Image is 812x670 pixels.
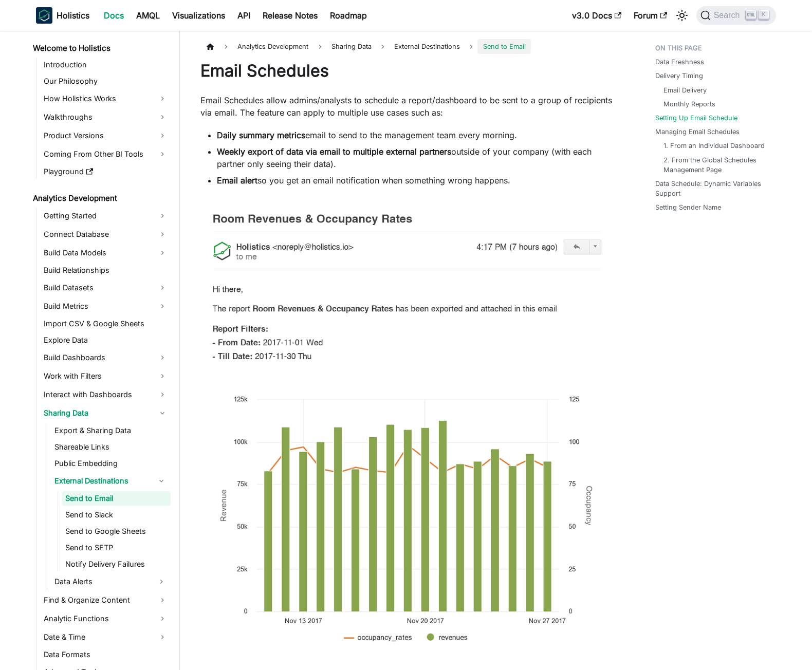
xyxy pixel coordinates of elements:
[41,368,171,384] a: Work with Filters
[655,127,740,137] a: Managing Email Schedules
[51,473,152,489] a: External Destinations
[41,226,171,243] a: Connect Database
[41,280,171,296] a: Build Datasets
[663,85,707,95] a: Email Delivery
[166,7,231,24] a: Visualizations
[41,405,171,421] a: Sharing Data
[696,6,776,25] button: Search (Ctrl+K)
[663,155,766,175] a: 2. From the Global Schedules Management Page
[394,43,460,50] span: External Destinations
[711,11,746,20] span: Search
[41,58,171,72] a: Introduction
[217,145,614,170] li: outside of your company (with each partner only seeing their data).
[51,423,171,438] a: Export & Sharing Data
[41,386,171,403] a: Interact with Dashboards
[200,61,614,81] h1: Email Schedules
[217,146,451,157] strong: Weekly export of data via email to multiple external partners
[36,7,52,24] img: Holistics
[674,7,690,24] button: Switch between dark and light mode (currently light mode)
[217,129,614,141] li: email to send to the management team every morning.
[200,94,614,119] p: Email Schedules allow admins/analysts to schedule a report/dashboard to be sent to a group of rec...
[57,9,89,22] b: Holistics
[62,541,171,555] a: Send to SFTP
[759,10,769,20] kbd: K
[62,508,171,522] a: Send to Slack
[655,113,737,123] a: Setting Up Email Schedule
[41,298,171,314] a: Build Metrics
[41,90,171,107] a: How Holistics Works
[663,99,715,109] a: Monthly Reports
[655,57,704,67] a: Data Freshness
[152,573,171,590] button: Expand sidebar category 'Data Alerts'
[41,647,171,662] a: Data Formats
[655,179,770,198] a: Data Schedule: Dynamic Variables Support
[41,109,171,125] a: Walkthroughs
[663,141,765,151] a: 1. From an Individual Dashboard
[256,7,324,24] a: Release Notes
[51,440,171,454] a: Shareable Links
[51,573,152,590] a: Data Alerts
[41,349,171,366] a: Build Dashboards
[217,174,614,187] li: so you get an email notification when something wrong happens.
[41,333,171,347] a: Explore Data
[41,164,171,179] a: Playground
[200,39,220,54] a: Home page
[655,71,703,81] a: Delivery Timing
[477,39,530,54] span: Send to Email
[41,74,171,88] a: Our Philosophy
[130,7,166,24] a: AMQL
[232,39,313,54] span: Analytics Development
[152,473,171,489] button: Collapse sidebar category 'External Destinations'
[41,592,171,608] a: Find & Organize Content
[36,7,89,24] a: HolisticsHolistics
[326,39,377,54] span: Sharing Data
[30,191,171,206] a: Analytics Development
[628,7,673,24] a: Forum
[62,557,171,571] a: Notify Delivery Failures
[566,7,628,24] a: v3.0 Docs
[41,629,171,645] a: Date & Time
[41,263,171,277] a: Build Relationships
[41,610,171,627] a: Analytic Functions
[41,208,171,224] a: Getting Started
[41,317,171,331] a: Import CSV & Google Sheets
[62,491,171,506] a: Send to Email
[62,524,171,538] a: Send to Google Sheets
[30,41,171,55] a: Welcome to Holistics
[200,39,614,54] nav: Breadcrumbs
[98,7,130,24] a: Docs
[655,202,721,212] a: Setting Sender Name
[41,146,171,162] a: Coming From Other BI Tools
[41,245,171,261] a: Build Data Models
[231,7,256,24] a: API
[217,175,257,185] strong: Email alert
[389,39,465,54] a: External Destinations
[41,127,171,144] a: Product Versions
[51,456,171,471] a: Public Embedding
[26,31,180,670] nav: Docs sidebar
[217,130,305,140] strong: Daily summary metrics
[324,7,373,24] a: Roadmap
